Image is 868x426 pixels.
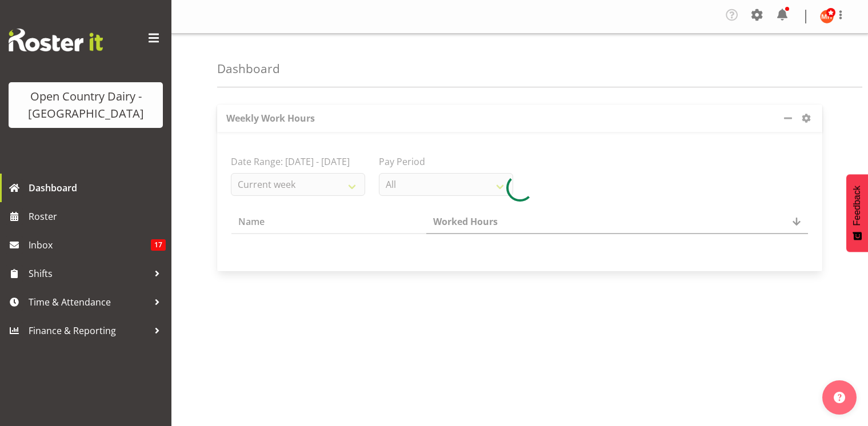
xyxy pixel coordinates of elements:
[820,10,834,23] img: milkreception-horotiu8286.jpg
[151,239,166,251] span: 17
[29,208,166,225] span: Roster
[9,29,103,51] img: Rosterit website logo
[29,179,166,196] span: Dashboard
[852,186,862,226] span: Feedback
[834,392,845,403] img: help-xxl-2.png
[29,265,149,282] span: Shifts
[29,322,149,339] span: Finance & Reporting
[29,294,149,311] span: Time & Attendance
[20,88,151,122] div: Open Country Dairy - [GEOGRAPHIC_DATA]
[29,236,151,254] span: Inbox
[217,62,280,75] h4: Dashboard
[846,174,868,252] button: Feedback - Show survey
